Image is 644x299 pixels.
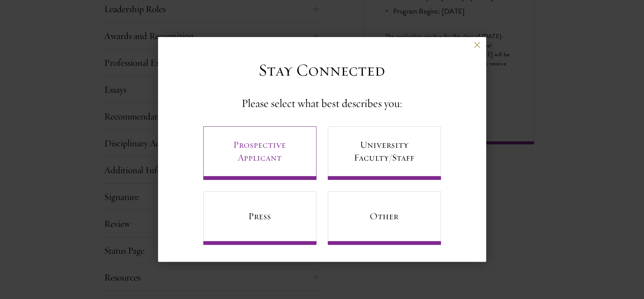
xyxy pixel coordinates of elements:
[328,126,441,180] a: University Faculty/Staff
[328,191,441,245] a: Other
[259,60,386,81] h3: Stay Connected
[242,96,403,111] h4: Please select what best describes you:
[203,126,317,180] a: Prospective Applicant
[203,191,317,245] a: Press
